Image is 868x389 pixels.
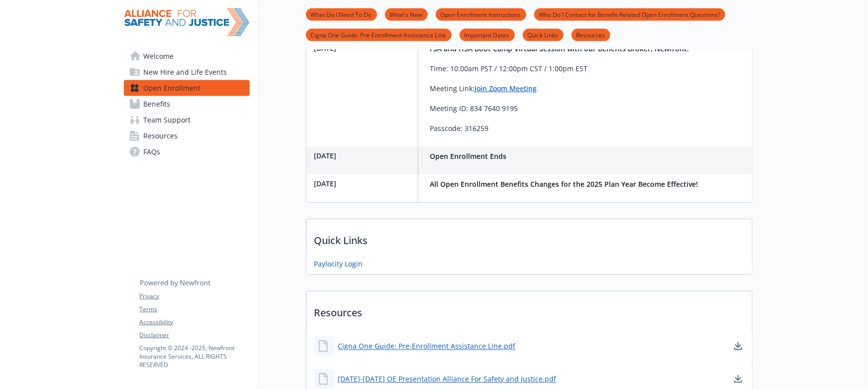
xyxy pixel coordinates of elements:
a: Team Support [124,112,250,128]
a: Cigna One Guide: Pre-Enrollment Assistance Line [306,30,452,39]
p: Meeting ID: 834 7640 9195 [430,103,689,115]
span: Welcome [144,48,174,64]
a: What Do I Need To Do [306,9,377,19]
a: Terms [140,305,249,314]
a: Accessibility [140,318,249,327]
a: Join Zoom Meeting [475,84,537,93]
a: Quick Links [523,30,564,39]
p: Quick Links [306,219,752,256]
a: New Hire and Life Events [124,64,250,80]
span: Team Support [144,112,191,128]
p: [DATE] [314,178,414,189]
strong: All Open Enrollment Benefits Changes for the 2025 Plan Year Become Effective! [430,179,698,189]
a: [DATE]-[DATE] OE Presentation Alliance For Safety and Justice.pdf [338,374,557,385]
a: What's New [385,9,428,19]
a: Privacy [140,292,249,301]
p: Copyright © 2024 - 2025 , Newfront Insurance Services, ALL RIGHTS RESERVED [140,344,249,369]
a: download document [732,373,744,385]
a: Who Do I Contact for Benefit-Related Open Enrollment Questions? [534,9,725,19]
a: FAQs [124,144,250,160]
a: Cigna One Guide: Pre-Enrollment Assistance Line.pdf [338,341,516,352]
p: [DATE] [314,150,414,161]
a: Resources [124,128,250,144]
a: Open Enrollment [124,80,250,96]
span: FAQs [144,144,161,160]
p: Resources [306,291,752,328]
span: Open Enrollment [144,80,201,96]
a: Benefits [124,96,250,112]
a: Paylocity Login [314,259,363,269]
a: Open Enrollment Instructions [436,9,526,19]
span: Resources [144,128,178,144]
a: Important Dates [460,30,515,39]
a: download document [732,340,744,352]
a: Resources [572,30,610,39]
a: Disclaimer [140,331,249,340]
p: Meeting Link: [430,83,689,95]
p: Time: 10:00am PST / 12:00pm CST / 1:00pm EST [430,63,689,75]
span: New Hire and Life Events [144,64,227,80]
strong: Open Enrollment Ends [430,151,507,161]
p: Passcode: 316259 [430,123,689,134]
a: Welcome [124,48,250,64]
span: Benefits [144,96,171,112]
